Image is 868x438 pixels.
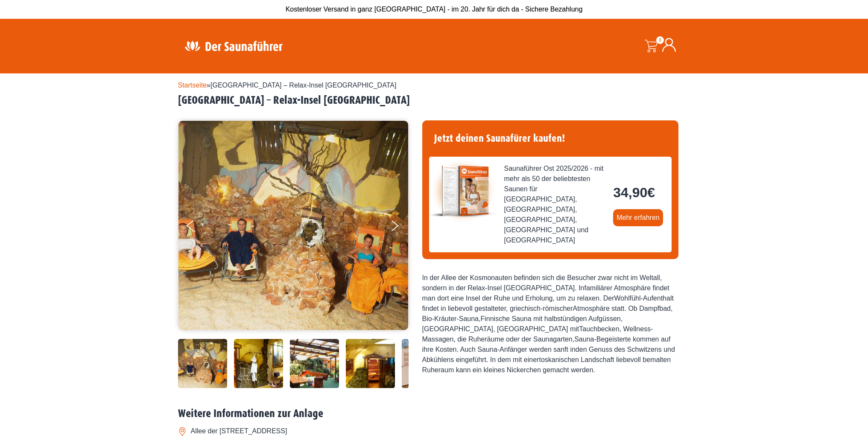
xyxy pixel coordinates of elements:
button: Next [390,217,411,238]
bdi: 34,90 [613,185,655,200]
a: Mehr erfahren [613,209,663,226]
span: 0 [656,36,664,44]
h2: Weitere Informationen zur Anlage [178,407,690,420]
li: Allee der [STREET_ADDRESS] [178,424,690,438]
button: Previous [187,217,208,238]
span: € [647,185,655,200]
div: In der Allee der Kosmonauten befinden sich die Besucher zwar nicht im Weltall, sondern in der Rel... [422,273,678,375]
span: Kostenloser Versand in ganz [GEOGRAPHIC_DATA] - im 20. Jahr für dich da - Sichere Bezahlung [286,6,583,13]
span: » [178,82,397,89]
span: [GEOGRAPHIC_DATA] – Relax-Insel [GEOGRAPHIC_DATA] [210,82,396,89]
span: Saunaführer Ost 2025/2026 - mit mehr als 50 der beliebtesten Saunen für [GEOGRAPHIC_DATA], [GEOGR... [504,164,607,245]
a: Startseite [178,82,207,89]
img: der-saunafuehrer-2025-ost.jpg [429,157,497,225]
h2: [GEOGRAPHIC_DATA] – Relax-Insel [GEOGRAPHIC_DATA] [178,94,690,107]
h4: Jetzt deinen Saunafürer kaufen! [429,127,672,150]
